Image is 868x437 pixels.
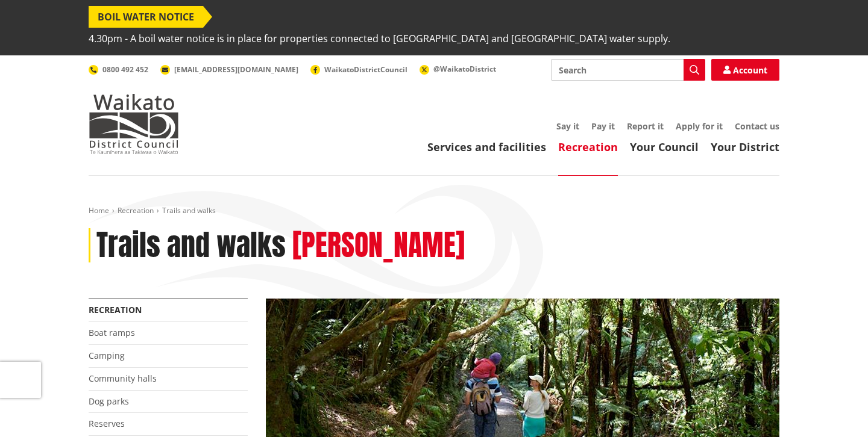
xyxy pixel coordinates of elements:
[676,120,723,132] a: Apply for it
[292,228,465,263] h2: [PERSON_NAME]
[427,140,546,154] a: Services and facilities
[591,120,615,132] a: Pay it
[735,120,779,132] a: Contact us
[89,28,670,49] span: 4.30pm - A boil water notice is in place for properties connected to [GEOGRAPHIC_DATA] and [GEOGR...
[711,140,779,154] a: Your District
[89,206,779,216] nav: breadcrumb
[89,205,109,215] a: Home
[162,205,216,215] span: Trails and walks
[558,140,618,154] a: Recreation
[174,64,298,75] span: [EMAIL_ADDRESS][DOMAIN_NAME]
[89,64,148,75] a: 0800 492 452
[102,64,148,75] span: 0800 492 452
[711,59,779,81] a: Account
[433,64,496,74] span: @WaikatoDistrict
[551,59,705,81] input: Search input
[89,350,125,361] a: Camping
[89,418,125,429] a: Reserves
[324,64,407,75] span: WaikatoDistrictCouncil
[556,120,579,132] a: Say it
[627,120,664,132] a: Report it
[89,94,179,154] img: Waikato District Council - Te Kaunihera aa Takiwaa o Waikato
[630,140,699,154] a: Your Council
[89,304,142,315] a: Recreation
[118,205,154,215] a: Recreation
[89,395,129,407] a: Dog parks
[89,6,203,28] span: BOIL WATER NOTICE
[89,327,135,338] a: Boat ramps
[89,373,157,384] a: Community halls
[160,64,298,75] a: [EMAIL_ADDRESS][DOMAIN_NAME]
[420,64,496,74] a: @WaikatoDistrict
[310,64,407,75] a: WaikatoDistrictCouncil
[96,228,286,263] h1: Trails and walks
